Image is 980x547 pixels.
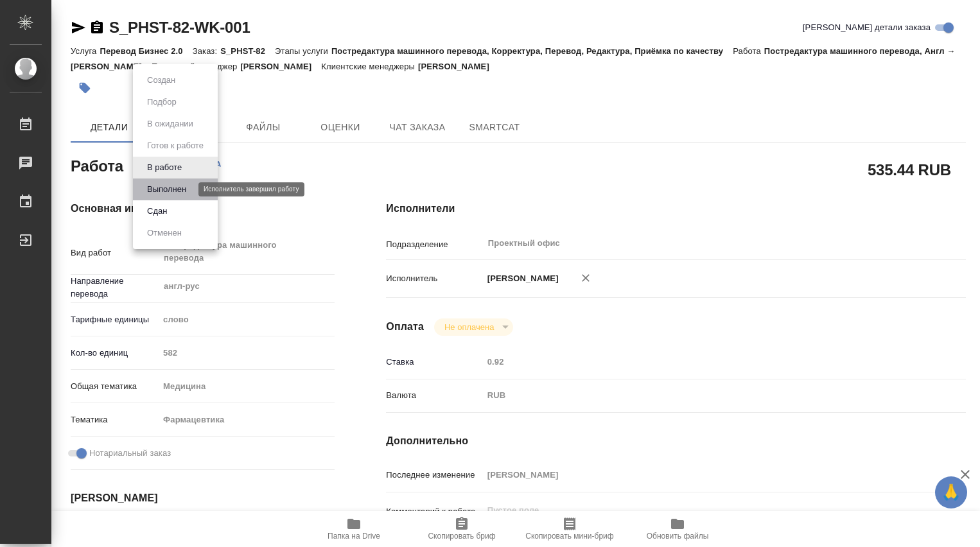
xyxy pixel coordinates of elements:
button: Подбор [143,95,180,109]
button: Отменен [143,226,186,240]
button: Выполнен [143,182,190,196]
button: Создан [143,73,179,87]
button: Готов к работе [143,139,207,153]
button: В работе [143,161,186,175]
button: В ожидании [143,117,197,131]
button: Сдан [143,204,171,218]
